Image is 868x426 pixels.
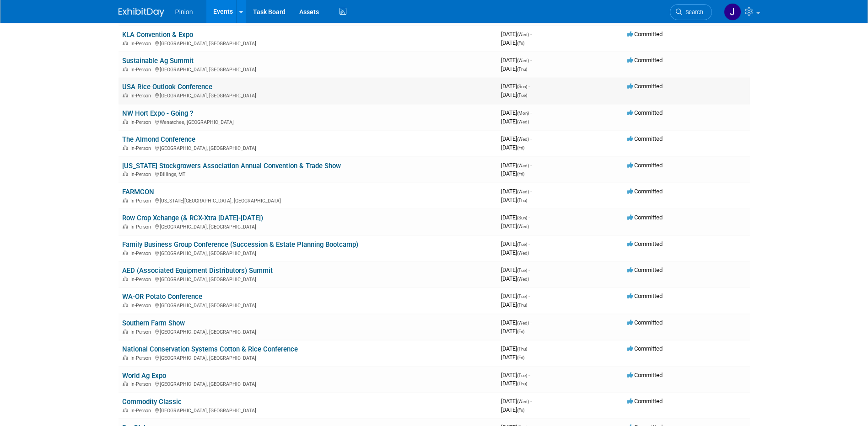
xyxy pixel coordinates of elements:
[122,135,195,144] a: The Almond Conference
[123,145,128,150] img: In-Person Event
[123,198,128,202] img: In-Person Event
[670,4,712,20] a: Search
[123,119,128,124] img: In-Person Event
[517,189,529,194] span: (Wed)
[130,224,154,230] span: In-Person
[501,197,527,203] span: [DATE]
[517,355,524,360] span: (Fri)
[501,39,524,46] span: [DATE]
[122,223,494,230] div: [GEOGRAPHIC_DATA], [GEOGRAPHIC_DATA]
[627,240,663,247] span: Committed
[501,65,527,72] span: [DATE]
[123,329,128,334] img: In-Person Event
[130,198,154,204] span: In-Person
[501,249,529,256] span: [DATE]
[122,57,194,65] a: Sustainable Ag Summit
[627,214,663,221] span: Committed
[501,301,527,308] span: [DATE]
[530,109,532,116] span: -
[130,41,154,47] span: In-Person
[517,294,527,299] span: (Tue)
[122,275,494,282] div: [GEOGRAPHIC_DATA], [GEOGRAPHIC_DATA]
[530,57,532,64] span: -
[517,171,524,176] span: (Fri)
[627,319,663,326] span: Committed
[501,118,529,125] span: [DATE]
[122,319,185,327] a: Southern Farm Show
[517,277,529,282] span: (Wed)
[517,381,527,386] span: (Thu)
[501,109,532,116] span: [DATE]
[122,266,273,275] a: AED (Associated Equipment Distributors) Summit
[517,111,529,116] span: (Mon)
[122,197,494,204] div: [US_STATE][GEOGRAPHIC_DATA], [GEOGRAPHIC_DATA]
[517,408,524,413] span: (Fri)
[122,144,494,151] div: [GEOGRAPHIC_DATA], [GEOGRAPHIC_DATA]
[122,214,263,222] a: Row Crop Xchange (& RCX-Xtra [DATE]-[DATE])
[123,67,128,71] img: In-Person Event
[627,372,663,378] span: Committed
[123,250,128,255] img: In-Person Event
[501,319,532,326] span: [DATE]
[501,57,532,64] span: [DATE]
[517,373,527,378] span: (Tue)
[130,145,154,151] span: In-Person
[517,145,524,150] span: (Fri)
[122,354,494,361] div: [GEOGRAPHIC_DATA], [GEOGRAPHIC_DATA]
[501,162,532,169] span: [DATE]
[627,57,663,64] span: Committed
[528,345,530,352] span: -
[175,8,193,16] span: Pinion
[122,91,494,99] div: [GEOGRAPHIC_DATA], [GEOGRAPHIC_DATA]
[501,135,532,142] span: [DATE]
[122,170,494,177] div: Billings, MT
[501,275,529,282] span: [DATE]
[528,293,530,299] span: -
[122,39,494,47] div: [GEOGRAPHIC_DATA], [GEOGRAPHIC_DATA]
[517,198,527,203] span: (Thu)
[501,328,524,335] span: [DATE]
[130,119,154,125] span: In-Person
[122,293,202,301] a: WA-OR Potato Conference
[501,31,532,37] span: [DATE]
[517,268,527,273] span: (Tue)
[122,188,154,196] a: FARMCON
[130,93,154,99] span: In-Person
[130,67,154,73] span: In-Person
[122,328,494,335] div: [GEOGRAPHIC_DATA], [GEOGRAPHIC_DATA]
[627,266,663,273] span: Committed
[123,171,128,176] img: In-Person Event
[122,83,212,91] a: USA Rice Outlook Conference
[627,135,663,142] span: Committed
[517,320,529,325] span: (Wed)
[122,65,494,73] div: [GEOGRAPHIC_DATA], [GEOGRAPHIC_DATA]
[627,188,663,195] span: Committed
[122,345,298,353] a: National Conservation Systems Cotton & Rice Conference
[627,31,663,37] span: Committed
[501,240,530,247] span: [DATE]
[517,303,527,308] span: (Thu)
[501,83,530,90] span: [DATE]
[517,250,529,256] span: (Wed)
[530,162,532,169] span: -
[627,398,663,405] span: Committed
[530,319,532,326] span: -
[501,345,530,352] span: [DATE]
[122,406,494,414] div: [GEOGRAPHIC_DATA], [GEOGRAPHIC_DATA]
[122,240,358,249] a: Family Business Group Conference (Succession & Estate Planning Bootcamp)
[501,214,530,221] span: [DATE]
[501,380,527,387] span: [DATE]
[123,277,128,281] img: In-Person Event
[517,215,527,220] span: (Sun)
[517,137,529,142] span: (Wed)
[130,381,154,387] span: In-Person
[517,119,529,124] span: (Wed)
[501,354,524,361] span: [DATE]
[501,372,530,378] span: [DATE]
[130,408,154,414] span: In-Person
[627,162,663,169] span: Committed
[130,355,154,361] span: In-Person
[517,224,529,229] span: (Wed)
[122,109,193,117] a: NW Hort Expo - Going ?
[627,109,663,116] span: Committed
